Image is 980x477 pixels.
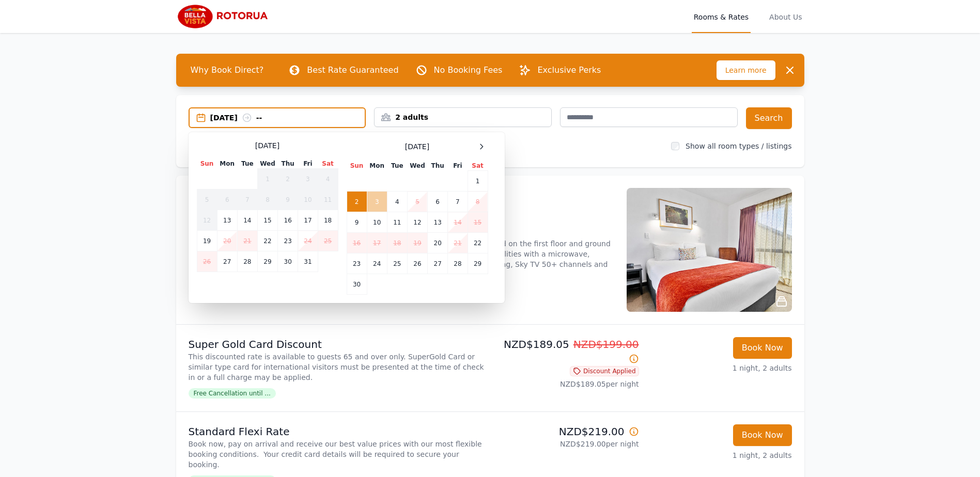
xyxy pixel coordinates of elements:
td: 6 [217,189,237,210]
td: 1 [257,169,277,189]
label: Show all room types / listings [686,142,791,150]
td: 11 [318,189,338,210]
td: 25 [318,231,338,251]
td: 6 [428,192,448,212]
td: 30 [347,274,367,295]
td: 22 [257,231,277,251]
td: 17 [298,210,318,231]
td: 26 [407,253,427,274]
td: 14 [237,210,257,231]
td: 22 [468,233,488,253]
th: Sun [347,161,367,171]
td: 29 [257,251,277,272]
td: 28 [448,253,468,274]
td: 23 [278,231,298,251]
td: 23 [347,253,367,274]
td: 26 [197,251,217,272]
td: 8 [468,192,488,212]
td: 2 [347,192,367,212]
p: Book now, pay on arrival and receive our best value prices with our most flexible booking conditi... [189,439,486,470]
td: 7 [448,192,468,212]
td: 2 [278,169,298,189]
div: 2 adults [375,112,551,122]
td: 18 [387,233,407,253]
th: Thu [428,161,448,171]
td: 24 [298,231,318,251]
td: 18 [318,210,338,231]
td: 27 [428,253,448,274]
td: 27 [217,251,237,272]
td: 10 [298,189,318,210]
td: 21 [237,231,257,251]
td: 31 [298,251,318,272]
th: Tue [387,161,407,171]
td: 3 [367,192,387,212]
td: 3 [298,169,318,189]
td: 1 [468,171,488,192]
td: 29 [468,253,488,274]
span: NZD$199.00 [573,338,639,351]
p: Exclusive Perks [537,64,601,76]
p: NZD$219.00 per night [494,439,639,449]
button: Search [746,107,792,129]
td: 12 [197,210,217,231]
p: Super Gold Card Discount [189,337,486,352]
td: 13 [217,210,237,231]
th: Sun [197,159,217,169]
p: NZD$189.05 [494,337,639,366]
button: Book Now [733,424,792,446]
td: 21 [448,233,468,253]
p: 1 night, 2 adults [647,450,792,460]
td: 4 [387,192,407,212]
td: 19 [197,231,217,251]
img: Bella Vista Rotorua [176,4,276,29]
p: No Booking Fees [434,64,503,76]
td: 7 [237,189,257,210]
td: 4 [318,169,338,189]
td: 15 [468,212,488,233]
td: 5 [407,192,427,212]
td: 12 [407,212,427,233]
td: 10 [367,212,387,233]
span: Learn more [717,60,775,80]
p: NZD$219.00 [494,424,639,439]
td: 8 [257,189,277,210]
td: 16 [347,233,367,253]
th: Mon [367,161,387,171]
td: 5 [197,189,217,210]
span: Discount Applied [570,366,639,376]
span: Free Cancellation until ... [189,388,276,399]
th: Fri [298,159,318,169]
th: Tue [237,159,257,169]
p: This discounted rate is available to guests 65 and over only. SuperGold Card or similar type card... [189,352,486,383]
span: [DATE] [405,141,429,152]
td: 14 [448,212,468,233]
p: 1 night, 2 adults [647,363,792,373]
td: 19 [407,233,427,253]
td: 13 [428,212,448,233]
td: 17 [367,233,387,253]
th: Mon [217,159,237,169]
div: [DATE] -- [210,113,365,123]
td: 16 [278,210,298,231]
th: Fri [448,161,468,171]
td: 9 [347,212,367,233]
td: 15 [257,210,277,231]
td: 20 [217,231,237,251]
th: Sat [468,161,488,171]
td: 11 [387,212,407,233]
td: 28 [237,251,257,272]
p: Best Rate Guaranteed [307,64,398,76]
span: Why Book Direct? [182,60,272,81]
td: 9 [278,189,298,210]
th: Sat [318,159,338,169]
p: Standard Flexi Rate [189,424,486,439]
th: Wed [257,159,277,169]
th: Thu [278,159,298,169]
span: [DATE] [255,140,279,151]
th: Wed [407,161,427,171]
td: 20 [428,233,448,253]
button: Book Now [733,337,792,359]
td: 24 [367,253,387,274]
p: NZD$189.05 per night [494,379,639,389]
